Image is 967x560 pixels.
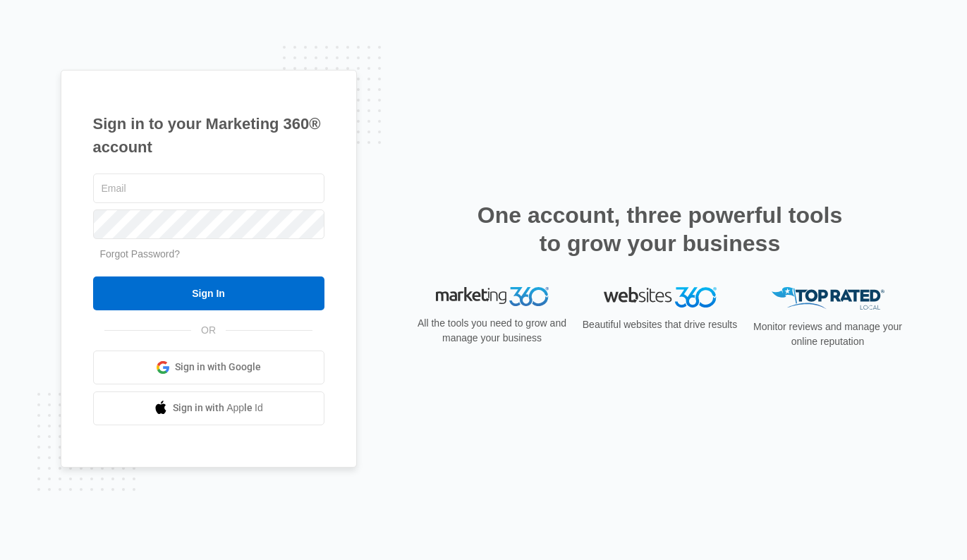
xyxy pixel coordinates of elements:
[93,391,324,425] a: Sign in with Apple Id
[175,360,261,375] span: Sign in with Google
[436,287,549,307] img: Marketing 360
[93,351,324,384] a: Sign in with Google
[772,287,884,310] img: Top Rated Local
[749,319,907,349] p: Monitor reviews and manage your online reputation
[604,287,717,308] img: Websites 360
[413,316,571,346] p: All the tools you need to grow and manage your business
[93,112,324,159] h1: Sign in to your Marketing 360® account
[191,323,226,338] span: OR
[93,276,324,310] input: Sign In
[173,401,263,415] span: Sign in with Apple Id
[473,201,847,257] h2: One account, three powerful tools to grow your business
[581,317,739,332] p: Beautiful websites that drive results
[100,248,181,260] a: Forgot Password?
[93,174,324,203] input: Email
